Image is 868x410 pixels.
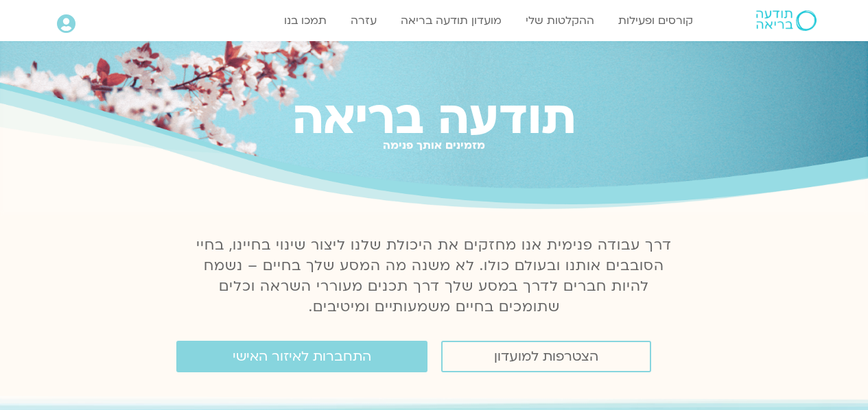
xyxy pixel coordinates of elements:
img: תודעה בריאה [756,10,817,31]
a: הצטרפות למועדון [441,341,651,372]
a: ההקלטות שלי [519,8,601,34]
a: מועדון תודעה בריאה [394,8,508,34]
a: תמכו בנו [277,8,333,34]
a: קורסים ופעילות [611,8,700,34]
a: התחברות לאיזור האישי [176,341,427,372]
span: התחברות לאיזור האישי [233,349,371,364]
p: דרך עבודה פנימית אנו מחזקים את היכולת שלנו ליצור שינוי בחיינו, בחיי הסובבים אותנו ובעולם כולו. לא... [189,235,680,317]
span: הצטרפות למועדון [494,349,598,364]
a: עזרה [344,8,384,34]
